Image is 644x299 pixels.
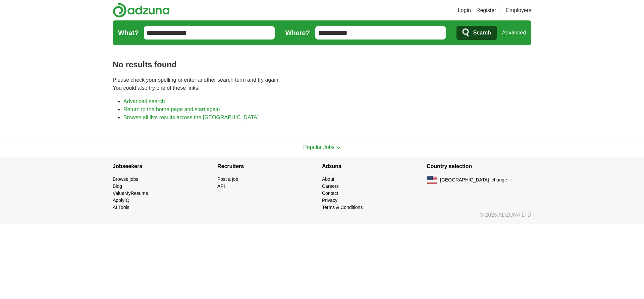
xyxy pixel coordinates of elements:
h4: Country selection [427,157,531,176]
a: Contact [322,191,338,196]
a: Register [476,6,496,14]
a: Careers [322,183,339,189]
a: Browse all live results across the [GEOGRAPHIC_DATA] [123,115,259,120]
a: ApplyIQ [113,198,129,203]
a: Advanced [502,26,526,40]
a: AI Tools [113,205,129,210]
div: © 2025 ADZUNA LTD [107,211,537,224]
img: Adzuna logo [113,3,170,18]
a: Post a job [217,176,238,182]
a: Blog [113,183,122,189]
a: Employers [506,6,531,14]
span: Popular Jobs [303,144,334,150]
label: Where? [285,28,310,38]
img: US flag [427,176,437,184]
span: [GEOGRAPHIC_DATA] [440,176,489,183]
button: Search [457,26,496,40]
a: Login [458,6,471,14]
a: Privacy [322,198,337,203]
a: Browse jobs [113,176,138,182]
button: change [492,176,507,183]
a: Advanced search [123,98,165,104]
img: toggle icon [336,146,341,149]
a: About [322,176,334,182]
p: Please check your spelling or enter another search term and try again. You could also try one of ... [113,76,531,92]
a: Terms & Conditions [322,205,363,210]
label: What? [118,28,139,38]
h1: No results found [113,59,531,71]
a: API [217,183,225,189]
a: Return to the home page and start again [123,106,220,112]
a: ValueMyResume [113,191,148,196]
span: Search [473,26,491,40]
